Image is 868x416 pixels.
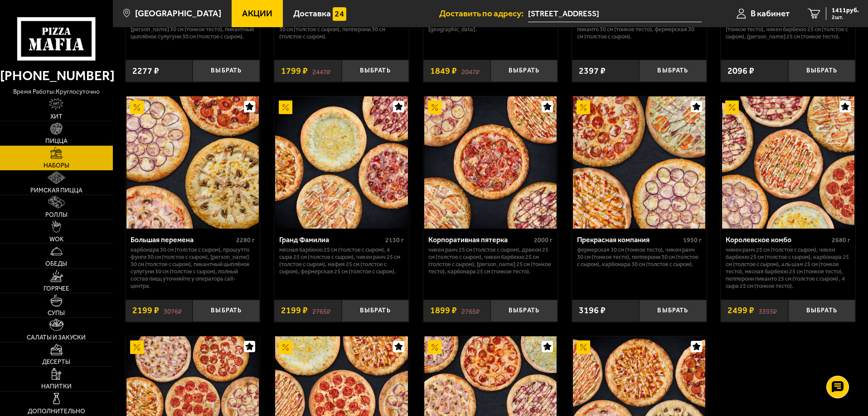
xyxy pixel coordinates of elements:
[41,383,72,390] span: Напитки
[135,9,221,18] span: [GEOGRAPHIC_DATA]
[50,114,63,120] span: Хит
[751,9,790,18] span: В кабинет
[727,306,754,315] span: 2499 ₽
[49,236,63,243] span: WOK
[131,19,255,40] p: Карбонара 30 см (толстое с сыром), [PERSON_NAME] 30 см (тонкое тесто), Пикантный цыплёнок сулугун...
[132,67,159,76] span: 2277 ₽
[274,96,409,229] a: АкционныйГранд Фамилиа
[759,306,777,315] s: 3393 ₽
[428,235,532,244] div: Корпоративная пятерка
[279,19,404,40] p: Дракон 30 см (толстое с сыром), Деревенская 30 см (толстое с сыром), Пепперони 30 см (толстое с с...
[461,306,480,315] s: 2765 ₽
[788,60,855,82] button: Выбрать
[528,5,702,22] span: проспект Будённого, 19к2
[572,96,707,229] a: АкционныйПрекрасная компания
[126,96,259,229] img: Большая перемена
[312,67,330,76] s: 2447 ₽
[342,60,409,82] button: Выбрать
[430,306,457,315] span: 1899 ₽
[832,7,859,14] span: 1411 руб.
[48,310,65,316] span: Супы
[577,19,702,40] p: Аль-Шам 30 см (тонкое тесто), Пепперони Пиканто 30 см (тонкое тесто), Фермерская 30 см (толстое с...
[461,67,480,76] s: 2047 ₽
[424,96,557,229] img: Корпоративная пятерка
[428,100,441,114] img: Акционный
[490,300,558,322] button: Выбрать
[342,300,409,322] button: Выбрать
[722,96,854,229] img: Королевское комбо
[727,67,754,76] span: 2096 ₽
[577,235,681,244] div: Прекрасная компания
[726,246,850,290] p: Чикен Ранч 25 см (толстое с сыром), Чикен Барбекю 25 см (толстое с сыром), Карбонара 25 см (толст...
[528,5,702,22] input: Ваш адрес доставки
[164,306,182,315] s: 3076 ₽
[579,306,606,315] span: 3196 ₽
[333,7,346,21] img: 15daf4d41897b9f0e9f617042186c801.svg
[279,235,383,244] div: Гранд Фамилиа
[45,138,68,144] span: Пицца
[132,306,159,315] span: 2199 ₽
[30,187,82,194] span: Римская пицца
[577,246,702,268] p: Фермерская 30 см (тонкое тесто), Чикен Ранч 30 см (тонкое тесто), Пепперони 30 см (толстое с сыро...
[44,163,69,169] span: Наборы
[281,306,308,315] span: 2199 ₽
[281,67,308,76] span: 1799 ₽
[293,9,331,18] span: Доставка
[832,14,859,20] span: 2 шт.
[534,236,553,244] span: 2000 г
[131,235,234,244] div: Большая перемена
[430,67,457,76] span: 1849 ₽
[788,300,855,322] button: Выбрать
[579,67,606,76] span: 2397 ₽
[312,306,330,315] s: 2765 ₽
[130,100,144,114] img: Акционный
[193,60,260,82] button: Выбрать
[725,100,739,114] img: Акционный
[721,96,855,229] a: АкционныйКоролевское комбо
[27,335,86,341] span: Салаты и закуски
[683,236,702,244] span: 1950 г
[726,19,850,40] p: Пепперони 25 см (толстое с сыром), 4 сыра 25 см (тонкое тесто), Чикен Барбекю 25 см (толстое с сы...
[44,286,69,292] span: Горячее
[423,96,558,229] a: АкционныйКорпоративная пятерка
[726,235,829,244] div: Королевское комбо
[28,408,85,415] span: Дополнительно
[577,340,590,354] img: Акционный
[45,212,68,218] span: Роллы
[385,236,404,244] span: 2130 г
[42,359,70,365] span: Десерты
[490,60,558,82] button: Выбрать
[236,236,255,244] span: 2280 г
[242,9,272,18] span: Акции
[131,246,255,290] p: Карбонара 30 см (толстое с сыром), Прошутто Фунги 30 см (толстое с сыром), [PERSON_NAME] 30 см (т...
[639,60,706,82] button: Выбрать
[130,340,144,354] img: Акционный
[126,96,260,229] a: АкционныйБольшая перемена
[428,246,553,275] p: Чикен Ранч 25 см (толстое с сыром), Дракон 25 см (толстое с сыром), Чикен Барбекю 25 см (толстое ...
[639,300,706,322] button: Выбрать
[832,236,850,244] span: 2680 г
[279,246,404,275] p: Мясная Барбекю 25 см (толстое с сыром), 4 сыра 25 см (толстое с сыром), Чикен Ранч 25 см (толстое...
[573,96,705,229] img: Прекрасная компания
[279,100,292,114] img: Акционный
[193,300,260,322] button: Выбрать
[279,340,292,354] img: Акционный
[275,96,407,229] img: Гранд Фамилиа
[428,340,441,354] img: Акционный
[577,100,590,114] img: Акционный
[439,9,528,18] span: Доставить по адресу:
[45,261,67,267] span: Обеды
